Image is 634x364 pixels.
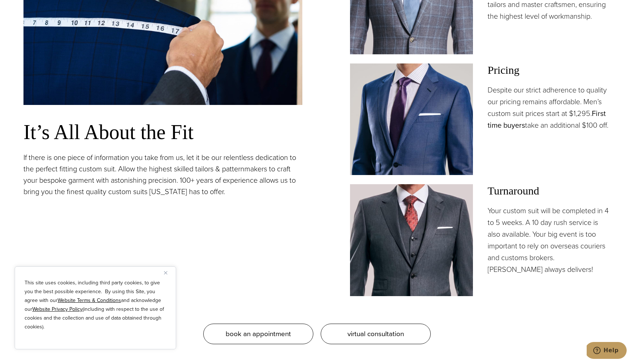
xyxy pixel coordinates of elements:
img: Close [164,271,167,274]
h3: Turnaround [488,184,611,197]
p: This site uses cookies, including third party cookies, to give you the best possible experience. ... [25,279,166,331]
a: Website Privacy Policy [32,305,83,313]
span: book an appointment [226,328,291,339]
p: Your custom suit will be completed in 4 to 5 weeks. A 10 day rush service is also available. Your... [488,205,611,275]
p: Despite our strict adherence to quality our pricing remains affordable. Men’s custom suit prices ... [488,84,611,131]
a: First time buyers [488,108,606,131]
iframe: Opens a widget where you can chat to one of our agents [587,342,627,360]
a: Website Terms & Conditions [58,296,121,304]
h3: It’s All About the Fit [23,120,302,145]
button: Close [164,268,173,277]
img: Client in blue solid custom made suit with white shirt and navy tie. Fabric by Scabal. [350,63,473,175]
a: virtual consultation [321,324,431,344]
img: Client in vested charcoal bespoke suit with white shirt and red patterned tie. [350,184,473,296]
h3: Pricing [488,63,611,77]
p: If there is one piece of information you take from us, let it be our relentless dedication to the... [23,152,302,197]
span: virtual consultation [347,328,404,339]
a: book an appointment [203,324,313,344]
